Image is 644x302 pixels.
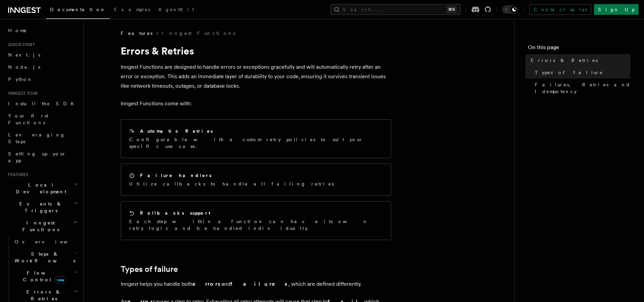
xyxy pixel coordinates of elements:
a: Automatic RetriesConfigurable with a custom retry policies to suit your specific use case. [121,119,391,158]
p: Utilize callbacks to handle all failing retries. [129,180,339,187]
span: Features [5,172,28,177]
h2: Automatic Retries [140,128,213,134]
span: Inngest Functions [5,219,73,233]
button: Events & Triggers [5,198,79,217]
a: Setting up your app [5,148,79,167]
span: Inngest tour [5,91,38,96]
a: Home [5,24,79,37]
a: Errors & Retries [528,54,630,66]
a: Rollbacks supportEach step within a function can have its own retry logic and be handled individu... [121,201,391,240]
span: Next.js [8,52,40,58]
h2: Failure handlers [140,172,212,179]
strong: errors [192,281,221,287]
span: Local Development [5,181,74,195]
a: Inngest Functions [162,30,235,37]
a: Python [5,73,79,85]
a: Leveraging Steps [5,129,79,148]
span: Python [8,77,33,82]
a: Examples [110,2,154,18]
span: Documentation [50,7,106,12]
button: Flow Controlnew [12,267,79,286]
span: Features [121,30,152,37]
span: Overview [15,239,84,244]
a: Failures, Retries and Idempotency [532,79,630,98]
span: Install the SDK [8,101,78,106]
p: Configurable with a custom retry policies to suit your specific use case. [129,136,383,150]
span: Quick start [5,42,35,47]
button: Local Development [5,179,79,198]
span: AgentKit [158,7,194,12]
h1: Errors & Retries [121,45,391,57]
span: Types of failure [535,69,603,76]
span: new [55,276,66,284]
button: Steps & Workflows [12,248,79,267]
a: Types of failure [532,66,630,79]
a: Next.js [5,49,79,61]
a: Sign Up [594,4,639,15]
a: Failure handlersUtilize callbacks to handle all failing retries. [121,164,391,196]
h4: On this page [528,43,630,54]
span: Errors & Retries [12,288,73,302]
h2: Rollbacks support [140,210,210,216]
p: Each step within a function can have its own retry logic and be handled individually. [129,218,383,232]
span: Setting up your app [8,151,66,163]
span: Steps & Workflows [12,251,75,264]
span: Examples [114,7,150,12]
span: Errors & Retries [531,57,598,64]
button: Toggle dark mode [502,5,518,14]
button: Search...⌘K [331,4,460,15]
a: Your first Functions [5,110,79,129]
a: Overview [12,236,79,248]
a: Types of failure [121,264,178,274]
a: Contact sales [529,4,591,15]
a: Install the SDK [5,98,79,110]
a: AgentKit [154,2,198,18]
a: Node.js [5,61,79,73]
p: Inngest Functions are designed to handle errors or exceptions gracefully and will automatically r... [121,62,391,91]
button: Inngest Functions [5,217,79,236]
p: Inngest helps you handle both and , which are defined differently. [121,279,391,289]
a: Documentation [46,2,110,19]
kbd: ⌘K [447,6,456,13]
span: Flow Control [12,269,74,283]
span: Leveraging Steps [8,132,65,144]
p: Inngest Functions come with: [121,99,391,108]
span: Failures, Retries and Idempotency [535,81,630,95]
span: Your first Functions [8,113,48,125]
span: Events & Triggers [5,200,74,214]
span: Node.js [8,64,40,70]
strong: failures [230,281,288,287]
span: Home [8,27,27,34]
